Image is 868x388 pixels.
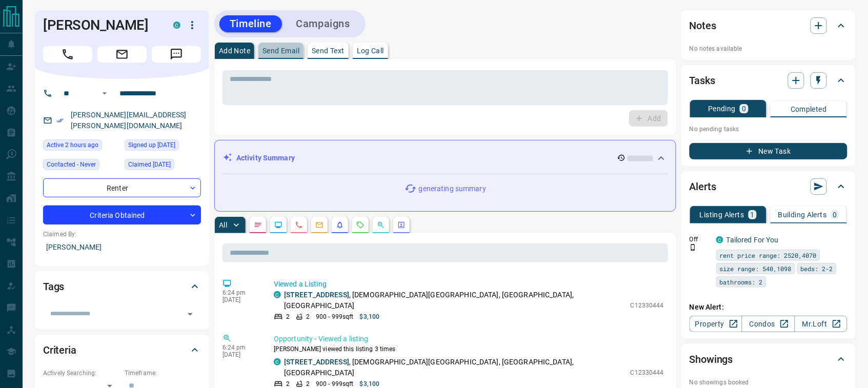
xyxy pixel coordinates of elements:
button: Open [98,87,111,99]
svg: Requests [356,221,365,229]
svg: Email Verified [56,117,64,124]
p: 6:24 pm [223,289,258,296]
p: All [219,221,227,229]
div: Tasks [690,68,847,93]
p: 1 [751,211,755,218]
p: Activity Summary [236,153,295,164]
span: size range: 540,1098 [720,263,792,274]
p: Building Alerts [778,211,827,218]
span: rent price range: 2520,4070 [720,250,817,260]
p: Completed [791,106,827,113]
h2: Tasks [690,72,715,89]
p: C12330444 [631,301,664,310]
h2: Tags [43,278,64,295]
div: condos.ca [173,22,180,29]
svg: Emails [315,221,324,229]
p: No notes available [690,44,847,53]
p: [DATE] [223,296,258,303]
div: Tags [43,274,201,299]
p: Actively Searching: [43,369,119,378]
svg: Lead Browsing Activity [274,221,282,229]
svg: Agent Actions [397,221,406,229]
p: C12330444 [631,368,664,377]
div: Criteria [43,338,201,362]
a: Tailored For You [726,236,779,244]
span: Message [152,46,201,63]
div: Renter [43,178,201,197]
p: , [DEMOGRAPHIC_DATA][GEOGRAPHIC_DATA], [GEOGRAPHIC_DATA], [GEOGRAPHIC_DATA] [284,290,625,311]
span: Call [43,46,92,63]
div: Wed Sep 08 2021 [125,159,201,173]
p: generating summary [419,183,486,194]
p: Viewed a Listing [274,279,664,290]
p: New Alert: [690,302,847,313]
p: 900 - 999 sqft [316,312,353,321]
div: condos.ca [716,236,723,243]
p: , [DEMOGRAPHIC_DATA][GEOGRAPHIC_DATA], [GEOGRAPHIC_DATA], [GEOGRAPHIC_DATA] [284,357,625,378]
button: Campaigns [286,15,360,32]
button: Timeline [219,15,282,32]
div: Thu Aug 14 2025 [43,139,119,154]
div: Wed Sep 08 2021 [125,139,201,154]
svg: Listing Alerts [336,221,344,229]
svg: Calls [295,221,303,229]
p: [DATE] [223,351,258,358]
div: Notes [690,13,847,38]
a: [STREET_ADDRESS] [284,291,349,299]
a: [STREET_ADDRESS] [284,358,349,366]
p: [PERSON_NAME] [43,239,201,256]
div: condos.ca [274,291,281,298]
div: condos.ca [274,358,281,365]
p: 6:24 pm [223,344,258,351]
a: Mr.Loft [795,316,847,332]
span: Email [97,46,147,63]
p: Send Email [263,47,299,54]
p: 0 [742,105,746,112]
p: Listing Alerts [700,211,744,218]
h2: Notes [690,17,716,34]
h1: [PERSON_NAME] [43,17,158,33]
span: Signed up [DATE] [128,140,175,150]
h2: Showings [690,351,733,367]
p: Log Call [357,47,384,54]
div: Alerts [690,174,847,199]
p: 2 [306,312,310,321]
button: Open [183,307,197,321]
h2: Alerts [690,178,716,195]
p: $3,100 [360,312,380,321]
p: 2 [286,312,290,321]
p: Claimed By: [43,230,201,239]
p: Pending [708,105,736,112]
svg: Opportunities [377,221,385,229]
a: Property [690,316,742,332]
p: Send Text [312,47,345,54]
p: [PERSON_NAME] viewed this listing 3 times [274,344,664,354]
div: Activity Summary [223,149,668,168]
p: 0 [833,211,837,218]
p: Add Note [219,47,250,54]
span: Active 2 hours ago [47,140,98,150]
button: New Task [690,143,847,159]
p: No pending tasks [690,121,847,137]
span: beds: 2-2 [801,263,833,274]
p: No showings booked [690,378,847,387]
svg: Push Notification Only [690,244,697,251]
div: Showings [690,347,847,372]
h2: Criteria [43,342,76,358]
svg: Notes [254,221,262,229]
span: Contacted - Never [47,159,96,170]
span: Claimed [DATE] [128,159,171,170]
p: Opportunity - Viewed a listing [274,334,664,344]
a: [PERSON_NAME][EMAIL_ADDRESS][PERSON_NAME][DOMAIN_NAME] [71,111,187,130]
div: Criteria Obtained [43,206,201,224]
p: Timeframe: [125,369,201,378]
a: Condos [742,316,795,332]
p: Off [690,235,710,244]
span: bathrooms: 2 [720,277,763,287]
